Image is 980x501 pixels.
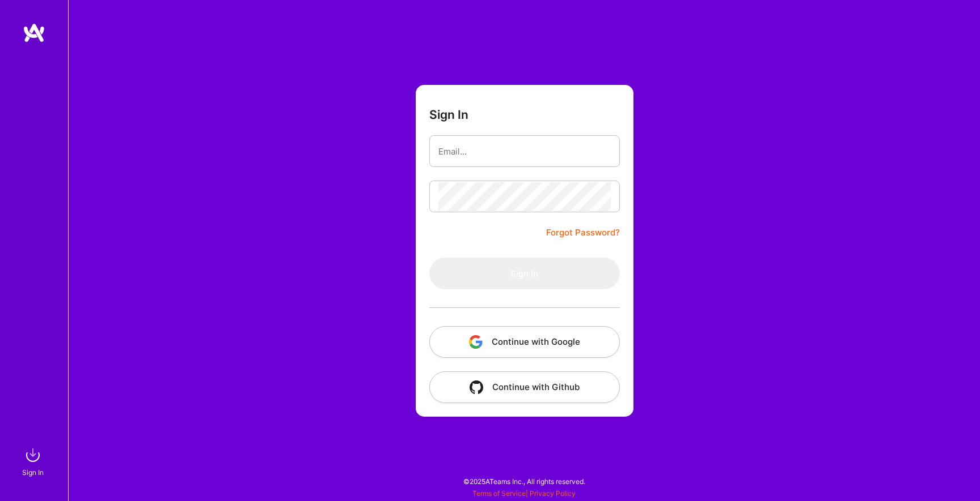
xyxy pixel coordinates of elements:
[22,466,44,478] div: Sign In
[472,489,576,498] span: |
[470,380,483,394] img: icon
[469,335,483,349] img: icon
[472,489,526,498] a: Terms of Service
[22,444,44,466] img: sign in
[429,258,620,289] button: Sign In
[24,444,44,478] a: sign inSign In
[438,137,611,166] input: Email...
[429,371,620,403] button: Continue with Github
[429,326,620,358] button: Continue with Google
[546,226,620,239] a: Forgot Password?
[429,108,468,122] h3: Sign In
[23,23,45,43] img: logo
[530,489,576,498] a: Privacy Policy
[68,467,980,495] div: © 2025 ATeams Inc., All rights reserved.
